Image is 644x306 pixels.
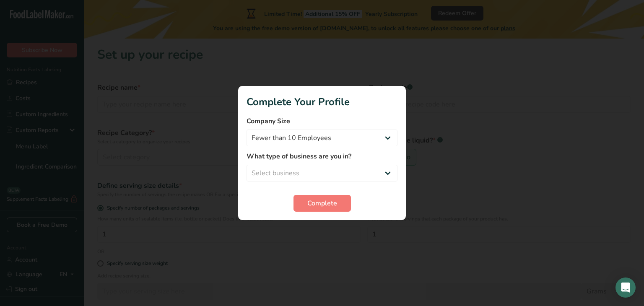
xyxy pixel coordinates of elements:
h1: Complete Your Profile [247,94,397,109]
span: Complete [307,198,337,208]
label: Company Size [247,116,397,126]
div: Open Intercom Messenger [615,277,636,298]
label: What type of business are you in? [247,151,397,161]
button: Complete [293,195,351,212]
